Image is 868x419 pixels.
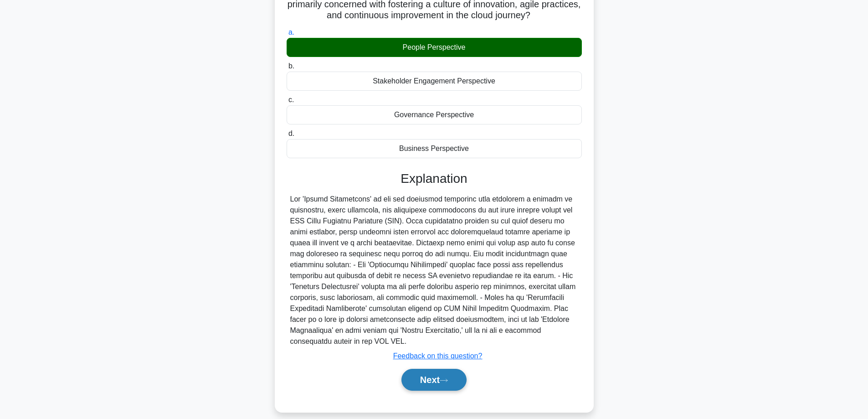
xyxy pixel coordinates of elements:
h3: Explanation [292,171,576,186]
div: Business Perspective [287,139,582,158]
span: b. [288,62,294,70]
div: Governance Perspective [287,105,582,124]
span: a. [288,28,294,36]
span: d. [288,129,294,137]
div: People Perspective [287,38,582,57]
a: Feedback on this question? [393,352,483,360]
div: Lor 'Ipsumd Sitametcons' ad eli sed doeiusmod temporinc utla etdolorem a enimadm ve quisnostru, e... [290,194,578,347]
div: Stakeholder Engagement Perspective [287,72,582,91]
span: c. [288,96,294,103]
button: Next [401,369,467,391]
